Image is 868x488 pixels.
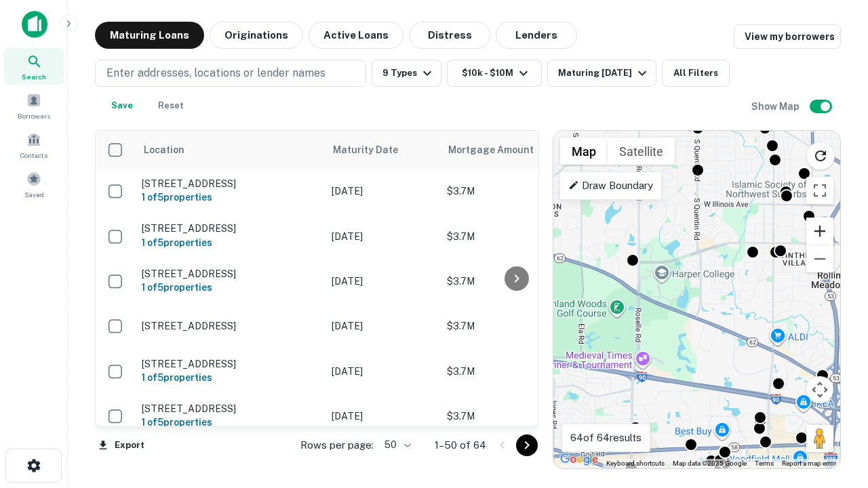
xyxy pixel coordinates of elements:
button: Reset [149,92,193,119]
button: Save your search to get updates of matches that match your search criteria. [100,92,144,119]
div: 50 [379,435,413,455]
span: Borrowers [18,110,50,121]
p: [STREET_ADDRESS] [142,222,318,235]
button: Lenders [496,22,577,49]
button: Maturing Loans [95,22,204,49]
a: Terms (opens in new tab) [755,460,774,467]
button: Keyboard shortcuts [606,459,665,468]
th: Location [135,131,325,169]
a: Saved [4,166,64,203]
span: Saved [24,189,44,200]
p: 1–50 of 64 [435,437,486,453]
p: [STREET_ADDRESS] [142,320,318,332]
a: Contacts [4,127,64,163]
h6: 1 of 5 properties [142,370,318,385]
h6: 1 of 5 properties [142,235,318,250]
p: [STREET_ADDRESS] [142,358,318,370]
button: All Filters [662,60,730,87]
p: $3.7M [447,184,583,199]
p: $3.7M [447,274,583,289]
iframe: Chat Widget [800,336,868,401]
button: $10k - $10M [447,60,542,87]
button: Reload search area [806,142,835,170]
button: Export [95,435,148,455]
button: Go to next page [516,434,538,456]
span: Location [143,142,184,158]
th: Mortgage Amount [440,131,589,169]
p: $3.7M [447,409,583,424]
h6: 1 of 5 properties [142,415,318,430]
img: capitalize-icon.png [22,11,47,38]
span: Search [22,71,46,82]
p: [DATE] [332,409,433,424]
p: [DATE] [332,319,433,333]
p: Draw Boundary [568,178,653,194]
div: Maturing [DATE] [558,65,650,81]
p: $3.7M [447,364,583,379]
button: 9 Types [372,60,441,87]
button: Maturing [DATE] [547,60,656,87]
a: Search [4,48,64,85]
p: [STREET_ADDRESS] [142,178,318,190]
p: [DATE] [332,274,433,289]
button: Active Loans [309,22,403,49]
div: 0 0 [553,131,840,468]
a: View my borrowers [734,24,841,49]
button: Zoom in [806,218,833,245]
a: Open this area in Google Maps (opens a new window) [557,451,601,468]
span: Maturity Date [333,142,416,158]
button: Show satellite imagery [608,138,675,165]
img: Google [557,451,601,468]
p: [DATE] [332,364,433,379]
p: Enter addresses, locations or lender names [106,65,325,81]
a: Borrowers [4,87,64,124]
h6: 1 of 5 properties [142,190,318,205]
p: $3.7M [447,229,583,244]
p: 64 of 64 results [570,430,642,446]
th: Maturity Date [325,131,440,169]
button: Show street map [560,138,608,165]
p: Rows per page: [300,437,374,453]
span: Mortgage Amount [448,142,551,158]
p: [STREET_ADDRESS] [142,268,318,280]
p: [DATE] [332,184,433,199]
button: Drag Pegman onto the map to open Street View [806,425,833,452]
h6: 1 of 5 properties [142,280,318,295]
button: Distress [409,22,490,49]
span: Contacts [20,150,47,161]
button: Originations [210,22,303,49]
p: $3.7M [447,319,583,333]
button: Zoom out [806,245,833,272]
button: Toggle fullscreen view [806,177,833,204]
span: Map data ©2025 Google [673,460,747,467]
p: [DATE] [332,229,433,244]
a: Report a map error [782,460,836,467]
p: [STREET_ADDRESS] [142,403,318,415]
button: Enter addresses, locations or lender names [95,60,366,87]
h6: Show Map [751,99,802,114]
